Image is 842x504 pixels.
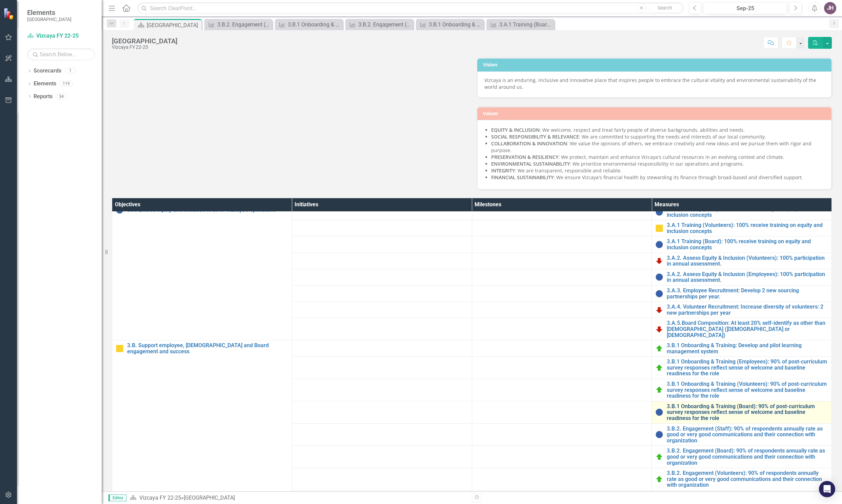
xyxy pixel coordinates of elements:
[667,255,828,267] a: 3.A.2. Assess Equity & Inclusion (Volunteers): 100% participation in annual assessment.
[667,238,828,250] a: 3.A.1 Training (Board): 100% receive training on equity and inclusion concepts
[667,403,828,421] a: 3.B.1 Onboarding & Training (Board): 90% of post-curriculum survey responses reflect sense of wel...
[655,453,663,461] img: At or Above Target
[491,140,824,154] li: : We value the opinions of others, we embrace creativity and new ideas and we pursue them with ri...
[217,20,270,29] div: 3.B.2. Engagement (Board): 90% of respondents annually rate as good or very good communications a...
[499,20,553,29] div: 3.A.1 Training (Board): 100% receive training on equity and inclusion concepts
[112,204,292,340] td: Double-Click to Edit Right Click for Context Menu
[667,288,828,299] a: 3.A.3. Employee Recruitment: Develop 2 new sourcing partnerships per year.
[429,20,482,29] div: 3.B.1 Onboarding & Training: Develop and pilot learning management system
[484,77,824,90] div: Vizcaya is an enduring, inclusive and innovative place that inspires people to embrace the cultur...
[652,220,832,236] td: Double-Click to Edit Right Click for Context Menu
[491,154,558,160] strong: PRESERVATION & RESILIENCY
[655,208,663,216] img: No Information
[652,357,832,379] td: Double-Click to Edit Right Click for Context Menu
[139,495,181,501] a: Vizcaya FY 22-25
[667,359,828,377] a: 3.B.1 Onboarding & Training (Employees): 90% of post-curriculum survey responses reflect sense of...
[667,206,828,218] a: 3.A.1 Training (Staff): 100% receive training on equity and inclusion concepts
[3,7,16,20] img: ClearPoint Strategy
[491,161,824,167] li: : We prioritize environmental responsibility in our operations and programs.
[667,222,828,234] a: 3.A.1 Training (Volunteers): 100% receive training on equity and inclusion concepts
[667,448,828,466] a: 3.B.2. Engagement (Board): 90% of respondents annually rate as good or very good communications a...
[655,386,663,394] img: At or Above Target
[655,408,663,416] img: No Information
[488,20,553,29] a: 3.A.1 Training (Board): 100% receive training on equity and inclusion concepts
[655,430,663,439] img: No Information
[491,174,824,181] li: : We ensure Vizcaya's financial health by stewarding its finance through broad-based and diversif...
[706,4,785,13] div: Sep-25
[277,20,341,29] a: 3.B.1 Onboarding & Training (Employees): 90% of post-curriculum survey responses reflect sense of...
[655,290,663,298] img: No Information
[491,140,567,147] strong: COLLABORATION & INNOVATION
[655,344,663,353] img: At or Above Target
[652,379,832,401] td: Double-Click to Edit Right Click for Context Menu
[491,161,570,167] strong: ENVIRONMENTAL SUSTAINABILITY
[34,67,61,75] a: Scorecards
[27,8,72,17] span: Elements
[667,470,828,488] a: 3.B.2. Engagement (Volunteers): 90% of respondents annually rate as good or very good communicati...
[491,127,824,133] li: : We welcome, respect and treat fairly people of diverse backgrounds, abilities and needs.
[27,17,72,22] small: [GEOGRAPHIC_DATA]
[655,306,663,314] img: Below Plan
[491,133,579,140] strong: SOCIAL RESPONSIBILITY & RELEVANCE
[703,2,787,14] button: Sep-25
[34,80,56,88] a: Elements
[60,81,73,87] div: 119
[655,273,663,281] img: No Information
[648,3,682,13] button: Search
[652,302,832,318] td: Double-Click to Edit Right Click for Context Menu
[288,20,341,29] div: 3.B.1 Onboarding & Training (Employees): 90% of post-curriculum survey responses reflect sense of...
[65,68,76,74] div: 1
[130,494,467,502] div: »
[491,127,540,133] strong: EQUITY & INCLUSION
[652,340,832,357] td: Double-Click to Edit Right Click for Context Menu
[206,20,270,29] a: 3.B.2. Engagement (Board): 90% of respondents annually rate as good or very good communications a...
[358,20,412,29] div: 3.B.2. Engagement (Volunteers): 90% of respondents annually rate as good or very good communicati...
[127,342,288,354] a: 3.B. Support employee, [DEMOGRAPHIC_DATA] and Board engagement and success
[652,423,832,446] td: Double-Click to Edit Right Click for Context Menu
[116,344,124,353] img: Caution
[667,381,828,399] a: 3.B.1 Onboarding & Training (Volunteers): 90% of post-curriculum survey responses reflect sense o...
[667,342,828,354] a: 3.B.1 Onboarding & Training: Develop and pilot learning management system
[491,174,554,181] strong: FINANCIAL SUSTAINABILITY
[667,304,828,316] a: 3.A.4. Volunteer Recruitment: Increase diversity of volunteers: 2 new partnerships per year
[483,111,828,116] h3: Values
[56,93,67,99] div: 34
[127,207,288,213] a: 3.A. Embed equity and inclusion in all of Vizcaya's operations
[491,154,824,161] li: : We protect, maintain and enhance Vizcaya's cultural resources in an evolving context and climate.
[112,45,177,50] div: Vizcaya FY 22-25
[824,2,836,14] button: JH
[108,495,126,501] span: Editor
[418,20,482,29] a: 3.B.1 Onboarding & Training: Develop and pilot learning management system
[491,167,824,174] li: : We are transparent, responsible and reliable.
[652,269,832,285] td: Double-Click to Edit Right Click for Context Menu
[147,21,200,29] div: [GEOGRAPHIC_DATA]
[655,257,663,265] img: Below Plan
[652,468,832,490] td: Double-Click to Edit Right Click for Context Menu
[137,2,684,14] input: Search ClearPoint...
[27,32,95,40] a: Vizcaya FY 22-25
[34,93,53,101] a: Reports
[667,271,828,283] a: 3.A.2. Assess Equity & Inclusion (Employees): 100% participation in annual assessment.
[652,236,832,253] td: Double-Click to Edit Right Click for Context Menu
[652,318,832,340] td: Double-Click to Edit Right Click for Context Menu
[491,167,515,174] strong: INTEGRITY
[483,62,828,67] h3: Vision
[112,37,177,45] div: [GEOGRAPHIC_DATA]
[655,475,663,483] img: At or Above Target
[655,240,663,249] img: No Information
[655,364,663,372] img: At or Above Target
[491,133,824,140] li: : We are committed to supporting the needs and interests of our local community.
[658,5,672,10] span: Search
[652,204,832,220] td: Double-Click to Edit Right Click for Context Menu
[652,285,832,301] td: Double-Click to Edit Right Click for Context Menu
[819,481,835,497] div: Open Intercom Messenger
[655,224,663,232] img: Caution
[652,446,832,468] td: Double-Click to Edit Right Click for Context Menu
[667,426,828,444] a: 3.B.2. Engagement (Staff): 90% of respondents annually rate as good or very good communications a...
[652,253,832,269] td: Double-Click to Edit Right Click for Context Menu
[347,20,412,29] a: 3.B.2. Engagement (Volunteers): 90% of respondents annually rate as good or very good communicati...
[27,48,95,60] input: Search Below...
[667,320,828,338] a: 3.A.5.Board Composition: At least 20% self-identify as other than [DEMOGRAPHIC_DATA] ([DEMOGRAPHI...
[655,325,663,333] img: Below Plan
